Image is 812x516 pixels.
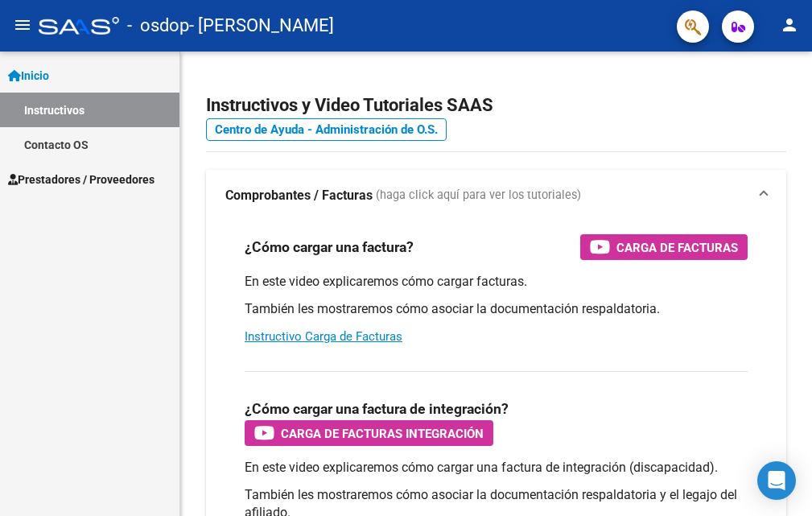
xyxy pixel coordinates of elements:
[127,8,189,43] span: - osdop
[281,423,484,444] span: Carga de Facturas Integración
[245,273,748,291] p: En este video explicaremos cómo cargar facturas.
[245,420,493,446] button: Carga de Facturas Integración
[206,118,447,141] a: Centro de Ayuda - Administración de O.S.
[616,237,738,258] span: Carga de Facturas
[8,67,49,85] span: Inicio
[245,236,414,258] h3: ¿Cómo cargar una factura?
[757,461,796,500] div: Open Intercom Messenger
[376,187,581,204] span: (haga click aquí para ver los tutoriales)
[206,170,786,221] mat-expansion-panel-header: Comprobantes / Facturas (haga click aquí para ver los tutoriales)
[580,234,748,260] button: Carga de Facturas
[780,15,799,35] mat-icon: person
[13,15,32,35] mat-icon: menu
[206,90,786,121] h2: Instructivos y Video Tutoriales SAAS
[245,398,509,420] h3: ¿Cómo cargar una factura de integración?
[245,459,748,477] p: En este video explicaremos cómo cargar una factura de integración (discapacidad).
[225,187,373,204] strong: Comprobantes / Facturas
[245,300,748,318] p: También les mostraremos cómo asociar la documentación respaldatoria.
[245,329,402,344] a: Instructivo Carga de Facturas
[8,171,155,188] span: Prestadores / Proveedores
[189,8,334,43] span: - [PERSON_NAME]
